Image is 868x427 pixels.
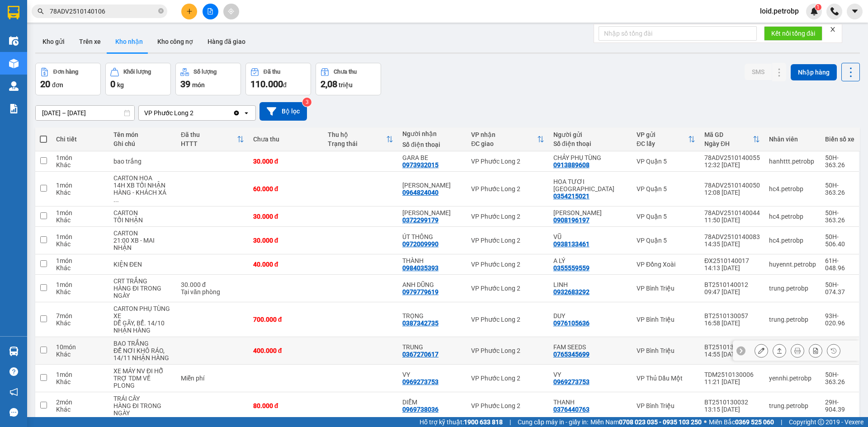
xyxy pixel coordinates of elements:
[250,79,283,89] span: 110.000
[509,417,511,427] span: |
[253,347,319,354] div: 400.000 đ
[253,261,319,268] div: 40.000 đ
[769,136,816,143] div: Nhân viên
[207,8,213,14] span: file-add
[113,174,172,182] div: CARTON HOA
[402,406,439,413] div: 0969738036
[8,6,19,19] img: logo-vxr
[228,8,234,14] span: aim
[553,312,627,319] div: DUY
[113,216,172,224] div: TỐI NHẬN
[637,158,695,165] div: VP Quận 5
[471,261,544,268] div: VP Phước Long 2
[117,81,124,89] span: kg
[704,281,760,288] div: BT2510140012
[825,182,854,196] div: 50H-363.26
[704,319,760,327] div: 16:58 [DATE]
[56,351,104,358] div: Khác
[113,237,172,251] div: 21:00 XB - MAI NHẬN
[769,285,816,292] div: trung.petrobp
[108,31,150,52] button: Kho nhận
[9,408,18,417] span: message
[830,7,839,15] img: phone-icon
[402,312,462,319] div: TRỌNG
[704,351,760,358] div: 14:55 [DATE]
[56,182,104,189] div: 1 món
[200,31,253,52] button: Hàng đã giao
[769,237,816,244] div: hc4.petrobp
[113,196,119,203] span: ...
[637,316,695,323] div: VP Bình Triệu
[825,154,854,169] div: 50H-363.26
[35,31,72,52] button: Kho gửi
[72,31,108,52] button: Trên xe
[38,8,44,14] span: search
[113,261,172,268] div: KIỆN ĐEN
[637,213,695,220] div: VP Quận 5
[553,233,627,240] div: VŨ
[402,141,462,148] div: Số điện thoại
[830,26,836,33] span: close
[704,189,760,196] div: 12:08 [DATE]
[402,257,462,264] div: THÀNH
[704,154,760,161] div: 78ADV2510140055
[700,127,764,151] th: Toggle SortBy
[50,6,156,16] input: Tìm tên, số ĐT hoặc mã đơn
[553,154,627,161] div: CHẢY PHỤ TÙNG
[816,4,820,10] span: 1
[471,402,544,409] div: VP Phước Long 2
[745,64,772,80] button: SMS
[637,261,695,268] div: VP Đồng Xoài
[518,417,588,427] span: Cung cấp máy in - giấy in:
[158,8,164,14] span: close-circle
[180,79,190,89] span: 39
[339,81,353,89] span: triệu
[825,136,854,143] div: Biển số xe
[113,182,172,203] div: 14H XB TỐI NHẬN HÀNG - KHÁCH XÁC NHẬN GỬI VỀ VP PL
[637,237,695,244] div: VP Quận 5
[113,402,172,417] div: HÀNG ĐI TRONG NGÀY
[9,367,18,376] span: question-circle
[253,402,319,409] div: 80.000 đ
[113,140,172,147] div: Ghi chú
[471,158,544,165] div: VP Phước Long 2
[471,375,544,382] div: VP Phước Long 2
[253,136,319,143] div: Chưa thu
[704,399,760,406] div: BT2510130032
[56,209,104,216] div: 1 món
[402,216,439,224] div: 0372299179
[825,233,854,248] div: 50H-506.40
[769,213,816,220] div: hc4.petrobp
[632,127,700,151] th: Toggle SortBy
[402,189,439,196] div: 0964824040
[637,402,695,409] div: VP Bình Triệu
[302,98,311,107] sup: 3
[599,26,757,41] input: Nhập số tổng đài
[553,257,627,264] div: A LÝ
[144,108,193,117] div: VP Phước Long 2
[264,69,280,75] div: Đã thu
[283,81,287,89] span: đ
[553,240,590,248] div: 0938133461
[704,264,760,272] div: 14:13 [DATE]
[402,240,439,248] div: 0972009990
[186,8,193,14] span: plus
[9,81,19,91] img: warehouse-icon
[36,106,134,120] input: Select a date range.
[402,182,462,189] div: THANH VÂN
[203,4,218,19] button: file-add
[553,371,627,378] div: VY
[56,312,104,319] div: 7 món
[56,399,104,406] div: 2 món
[181,288,244,296] div: Tại văn phòng
[233,109,240,117] svg: Clear value
[704,240,760,248] div: 14:35 [DATE]
[9,347,19,356] img: warehouse-icon
[223,4,239,19] button: aim
[56,154,104,161] div: 1 món
[402,130,462,137] div: Người nhận
[56,240,104,248] div: Khác
[553,161,590,169] div: 0913889608
[773,344,786,357] div: Giao hàng
[56,189,104,196] div: Khác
